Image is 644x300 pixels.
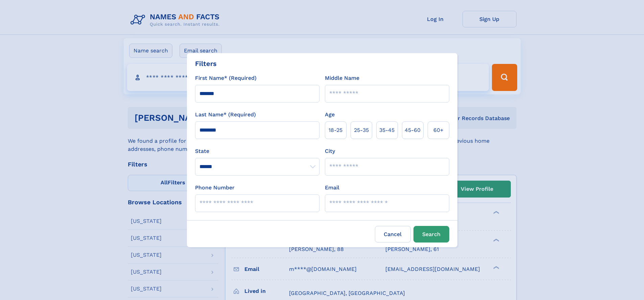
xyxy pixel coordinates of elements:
span: 45‑60 [405,126,421,134]
label: State [195,147,319,155]
span: 18‑25 [329,126,342,134]
button: Search [413,226,449,243]
label: Middle Name [325,74,359,82]
div: Filters [195,59,217,69]
label: Email [325,184,339,192]
span: 35‑45 [379,126,395,134]
label: Phone Number [195,184,235,192]
span: 25‑35 [354,126,369,134]
label: City [325,147,335,155]
label: Age [325,111,335,119]
label: Cancel [375,226,411,243]
label: Last Name* (Required) [195,111,256,119]
span: 60+ [433,126,444,134]
label: First Name* (Required) [195,74,257,82]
